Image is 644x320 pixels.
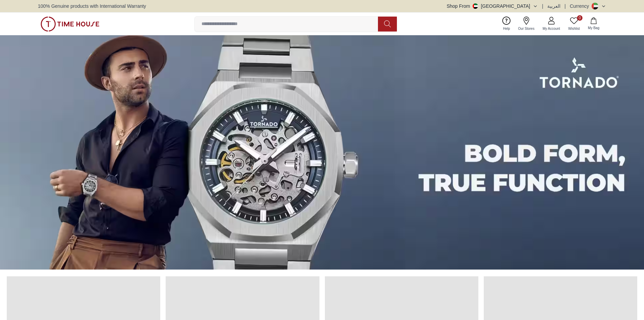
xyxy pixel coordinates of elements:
span: My Account [540,26,563,31]
span: | [565,3,566,9]
span: 100% Genuine products with International Warranty [38,3,146,9]
button: My Bag [584,16,603,32]
img: United Arab Emirates [473,3,478,9]
span: 0 [577,15,582,21]
button: Shop From[GEOGRAPHIC_DATA] [447,3,538,9]
img: ... [41,17,99,31]
a: Help [499,15,514,33]
div: Currency [570,3,592,9]
span: Our Stores [516,26,537,31]
a: 0Wishlist [564,15,584,33]
span: My Bag [585,25,602,30]
button: العربية [547,3,560,9]
a: Our Stores [514,15,539,33]
span: Wishlist [566,26,582,31]
span: Help [500,26,513,31]
span: | [542,3,543,9]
